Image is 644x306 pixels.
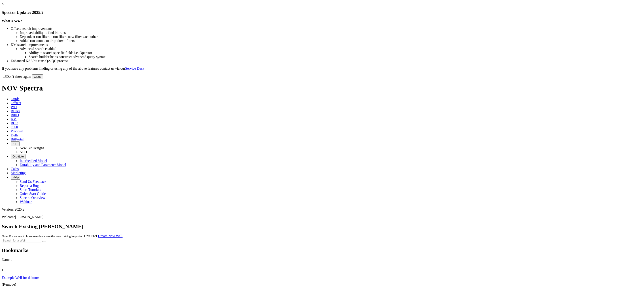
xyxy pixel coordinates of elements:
span: BitIQ [11,113,19,117]
li: Added run counts to drop-down filters [20,39,642,43]
h2: Bookmarks [2,247,642,253]
span: FTT [13,142,18,145]
strong: What's New? [2,19,22,23]
h3: Spectra Update: 2025.2 [2,10,642,15]
button: Close [32,74,43,79]
div: Sort None [2,267,24,276]
li: Ability to search specific fields i.e. Operator [29,51,642,55]
span: OrbitLite [13,155,24,158]
a: Spectra Overview [20,196,45,200]
a: × [2,2,4,6]
div: Version: 2025.2 [2,207,642,211]
input: Search for a Well [2,238,41,243]
a: Report a Bug [20,184,39,187]
span: OAR [11,125,18,129]
li: Dependent run filters - run filters now filter each other [20,35,642,39]
div: Sort None [2,258,612,263]
a: Short Tutorials [20,188,41,192]
a: Unit Pref [84,234,97,238]
sub: 1 [2,268,3,272]
span: Help [13,176,19,179]
span: BitPortal [11,137,24,141]
span: BHAs [11,109,20,113]
a: Service Desk [125,67,144,70]
h1: NOV Spectra [2,84,642,92]
span: Proposal [11,129,23,133]
span: Sort None [11,258,13,262]
p: Welcome [2,215,642,219]
li: Offsets search improvements [11,27,642,31]
a: Create New Well [98,234,123,238]
span: Guide [11,97,19,101]
a: Example Well for daltonrs [2,276,40,280]
div: Column Menu [2,263,612,267]
span: Dulls [11,133,19,137]
li: Advanced search enabled [20,47,642,51]
span: Sort None [2,267,3,271]
small: Note: For an exact phrase search enclose the search string in quotes. [2,235,83,238]
span: [PERSON_NAME] [15,215,44,219]
li: KM search improvements [11,43,642,47]
span: KM [11,117,17,121]
li: Search builder helps construct advanced query syntax [29,55,642,59]
a: NPD [20,150,27,154]
a: Quick Start Guide [20,192,46,196]
p: If you have any problems finding or using any of the above features contact us via our [2,67,642,71]
div: Column Menu [2,272,24,276]
span: WD [11,105,17,109]
h2: Search Existing [PERSON_NAME] [2,224,642,230]
div: Sort None [2,267,24,272]
span: Marketing [11,171,26,175]
a: Webinar [20,200,32,204]
sub: 1 [11,259,13,263]
a: (Remove) [2,282,16,286]
input: Don't show again [3,75,6,78]
li: Enhanced KSA bit runs QA/QC process [11,59,642,63]
li: Improved ability to find bit runs [20,31,642,35]
a: Durability and Parameter Model [20,163,66,167]
a: Interbedded Model [20,159,47,163]
span: Name [2,258,10,262]
a: Send Us Feedback [20,180,46,183]
a: New Bit Designs [20,146,44,150]
span: Offsets [11,101,21,105]
span: BCR [11,121,18,125]
span: Calcs [11,167,19,171]
label: Don't show again [2,75,31,78]
div: Sort None [2,258,612,267]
